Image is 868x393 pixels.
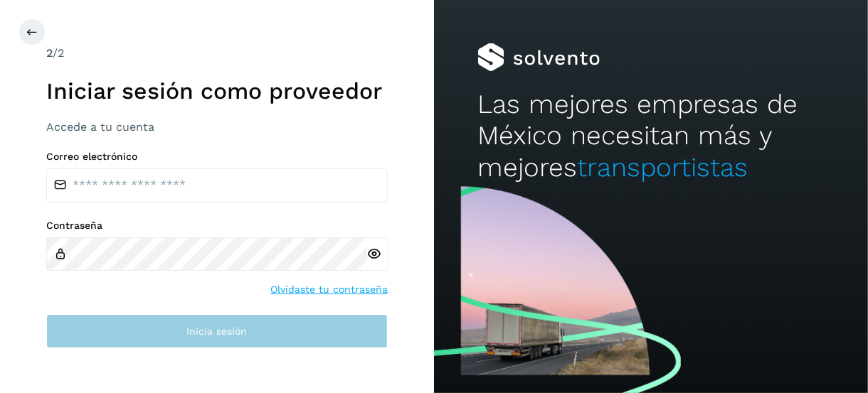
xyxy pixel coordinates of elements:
span: Inicia sesión [187,326,248,336]
span: transportistas [577,152,748,183]
button: Inicia sesión [46,314,388,348]
label: Correo electrónico [46,151,388,163]
span: 2 [46,46,53,60]
div: /2 [46,45,388,62]
h2: Las mejores empresas de México necesitan más y mejores [477,89,825,183]
h3: Accede a tu cuenta [46,120,388,134]
a: Olvidaste tu contraseña [270,282,388,297]
h1: Iniciar sesión como proveedor [46,77,388,104]
label: Contraseña [46,220,388,232]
